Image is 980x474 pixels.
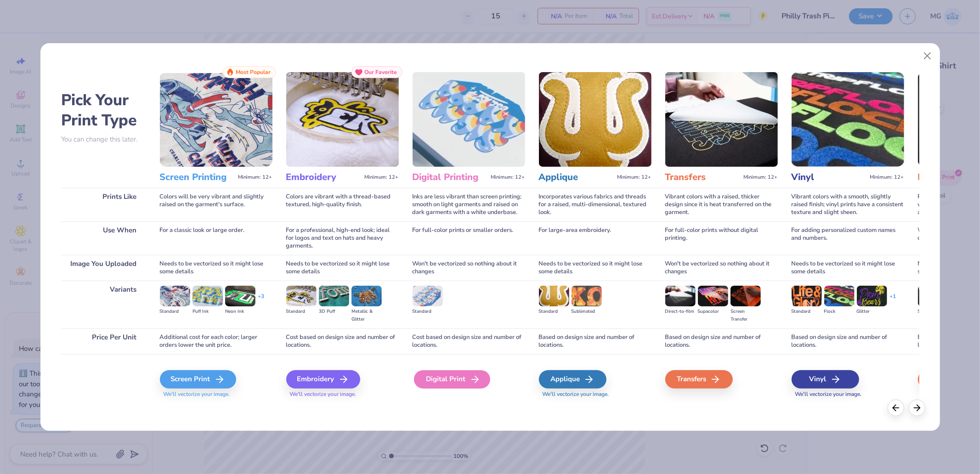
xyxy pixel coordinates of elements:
[160,188,272,221] div: Colors will be very vibrant and slightly raised on the garment's surface.
[792,255,904,281] div: Needs to be vectorized so it might lose some details
[365,69,397,75] span: Our Favorite
[286,370,360,389] div: Embroidery
[539,72,651,167] img: Applique
[792,328,904,354] div: Based on design size and number of locations.
[238,174,272,181] span: Minimum: 12+
[539,286,569,306] img: Standard
[792,72,904,167] img: Vinyl
[413,221,525,255] div: For full-color prints or smaller orders.
[61,221,146,255] div: Use When
[160,286,190,306] img: Standard
[319,286,349,306] img: 3D Puff
[539,255,651,281] div: Needs to be vectorized so it might lose some details
[857,308,887,316] div: Glitter
[286,255,399,281] div: Needs to be vectorized so it might lose some details
[870,174,904,181] span: Minimum: 12+
[539,308,569,316] div: Standard
[286,72,399,167] img: Embroidery
[286,328,399,354] div: Cost based on design size and number of locations.
[665,188,778,221] div: Vibrant colors with a raised, thicker design since it is heat transferred on the garment.
[413,308,443,316] div: Standard
[792,308,822,316] div: Standard
[160,390,272,398] span: We'll vectorize your image.
[539,171,614,183] h3: Applique
[824,308,855,316] div: Flock
[698,286,728,306] img: Supacolor
[414,370,490,389] div: Digital Print
[193,308,223,316] div: Puff Ink
[792,171,867,183] h3: Vinyl
[319,308,349,316] div: 3D Puff
[665,221,778,255] div: For full-color prints without digital printing.
[918,286,948,306] img: Standard
[160,72,272,167] img: Screen Printing
[539,188,651,221] div: Incorporates various fabrics and threads for a raised, multi-dimensional, textured look.
[665,72,778,167] img: Transfers
[918,47,936,65] button: Close
[539,390,651,398] span: We'll vectorize your image.
[236,69,271,75] span: Most Popular
[160,328,272,354] div: Additional cost for each color; larger orders lower the unit price.
[539,328,651,354] div: Based on design size and number of locations.
[225,286,255,306] img: Neon Ink
[160,171,235,183] h3: Screen Printing
[824,286,855,306] img: Flock
[792,188,904,221] div: Vibrant colors with a smooth, slightly raised finish; vinyl prints have a consistent texture and ...
[665,286,696,306] img: Direct-to-film
[665,328,778,354] div: Based on design size and number of locations.
[731,308,761,323] div: Screen Transfer
[665,171,740,183] h3: Transfers
[193,286,223,306] img: Puff Ink
[539,221,651,255] div: For large-area embroidery.
[539,370,606,389] div: Applique
[351,308,382,323] div: Metallic & Glitter
[572,308,602,316] div: Sublimated
[731,286,761,306] img: Screen Transfer
[160,370,236,389] div: Screen Print
[351,286,382,306] img: Metallic & Glitter
[413,328,525,354] div: Cost based on design size and number of locations.
[698,308,728,316] div: Supacolor
[225,308,255,316] div: Neon Ink
[413,171,487,183] h3: Digital Printing
[792,286,822,306] img: Standard
[889,293,896,308] div: + 1
[491,174,525,181] span: Minimum: 12+
[857,286,887,306] img: Glitter
[258,293,264,308] div: + 3
[792,390,904,398] span: We'll vectorize your image.
[413,188,525,221] div: Inks are less vibrant than screen printing; smooth on light garments and raised on dark garments ...
[61,255,146,281] div: Image You Uploaded
[61,281,146,328] div: Variants
[617,174,651,181] span: Minimum: 12+
[286,308,317,316] div: Standard
[792,370,859,389] div: Vinyl
[413,286,443,306] img: Standard
[918,308,948,316] div: Standard
[286,171,361,183] h3: Embroidery
[744,174,778,181] span: Minimum: 12+
[61,90,146,130] h2: Pick Your Print Type
[160,221,272,255] div: For a classic look or large order.
[160,255,272,281] div: Needs to be vectorized so it might lose some details
[365,174,399,181] span: Minimum: 12+
[160,308,190,316] div: Standard
[61,188,146,221] div: Prints Like
[61,328,146,354] div: Price Per Unit
[286,390,399,398] span: We'll vectorize your image.
[792,221,904,255] div: For adding personalized custom names and numbers.
[665,370,733,389] div: Transfers
[413,72,525,167] img: Digital Printing
[286,286,317,306] img: Standard
[61,135,146,143] p: You can change this later.
[572,286,602,306] img: Sublimated
[665,255,778,281] div: Won't be vectorized so nothing about it changes
[286,188,399,221] div: Colors are vibrant with a thread-based textured, high-quality finish.
[286,221,399,255] div: For a professional, high-end look; ideal for logos and text on hats and heavy garments.
[413,255,525,281] div: Won't be vectorized so nothing about it changes
[665,308,696,316] div: Direct-to-film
